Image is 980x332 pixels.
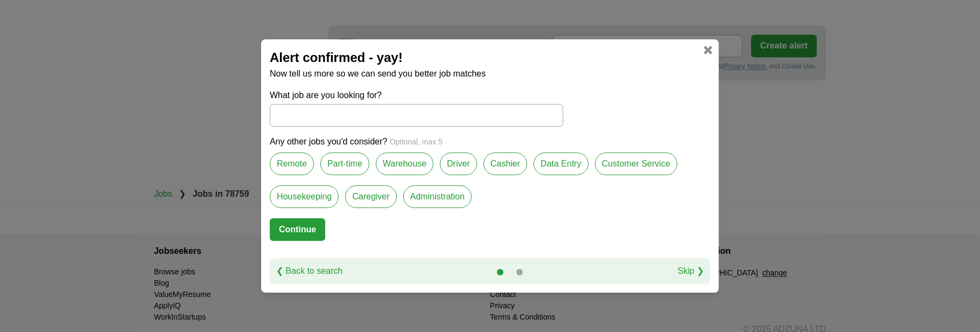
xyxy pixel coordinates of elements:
[276,265,342,278] a: ❮ Back to search
[484,153,527,175] label: Cashier
[677,265,704,278] a: Skip ❯
[595,153,677,175] label: Customer Service
[534,153,589,175] label: Data Entry
[270,89,563,102] label: What job are you looking for?
[345,185,396,208] label: Caregiver
[270,67,710,80] p: Now tell us more so we can send you better job matches
[270,135,710,148] p: Any other jobs you'd consider?
[270,48,710,67] h2: Alert confirmed - yay!
[270,153,314,175] label: Remote
[270,218,325,241] button: Continue
[403,185,472,208] label: Administration
[440,153,477,175] label: Driver
[376,153,433,175] label: Warehouse
[320,153,369,175] label: Part-time
[390,137,443,146] span: Optional, max 5
[270,185,339,208] label: Housekeeping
